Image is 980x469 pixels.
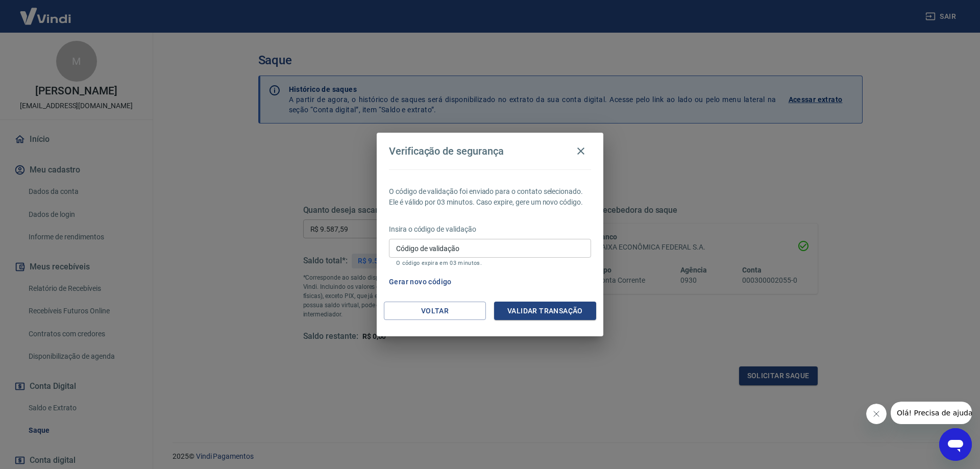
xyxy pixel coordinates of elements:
span: Olá! Precisa de ajuda? [6,7,86,15]
p: Insira o código de validação [389,224,591,235]
iframe: Botão para abrir a janela de mensagens [939,428,972,461]
iframe: Mensagem da empresa [891,402,972,424]
button: Gerar novo código [385,273,456,291]
button: Voltar [384,302,486,320]
h4: Verificação de segurança [389,145,504,157]
iframe: Fechar mensagem [866,404,887,424]
p: O código de validação foi enviado para o contato selecionado. Ele é válido por 03 minutos. Caso e... [389,186,591,208]
button: Validar transação [494,302,596,320]
p: O código expira em 03 minutos. [396,260,584,266]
